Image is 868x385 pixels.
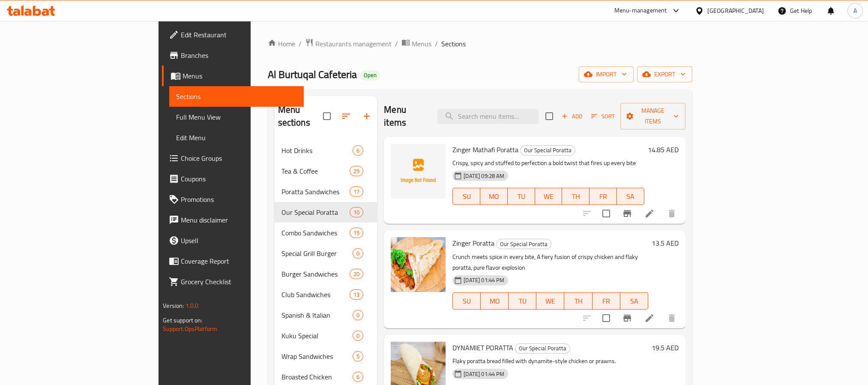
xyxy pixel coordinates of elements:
[648,144,679,156] h6: 14.85 AED
[624,295,645,307] span: SA
[275,325,377,346] div: Kuku Special0
[353,332,363,340] span: 0
[558,110,586,123] button: Add
[350,166,363,176] div: items
[617,308,638,328] button: Branch-specific-item
[162,230,303,251] a: Upsell
[460,370,508,378] span: [DATE] 01:44 PM
[579,66,634,82] button: import
[281,289,350,300] span: Club Sandwiches
[586,110,620,123] span: Sort items
[496,239,551,249] div: Our Special Poratta
[480,188,508,205] button: MO
[350,186,363,197] div: items
[353,250,363,258] span: 0
[661,203,682,224] button: delete
[162,45,303,66] a: Branches
[181,174,296,184] span: Coupons
[353,351,363,361] div: items
[176,91,296,102] span: Sections
[412,39,431,49] span: Menus
[281,145,353,156] span: Hot Drinks
[536,292,564,310] button: WE
[511,190,532,203] span: TU
[281,186,350,197] div: Poratta Sandwiches
[281,228,350,238] div: Combo Sandwiches
[391,144,446,199] img: Zinger Mathafi Poratta
[596,295,617,307] span: FR
[515,343,570,353] span: Our Special Poratta
[509,292,536,310] button: TU
[350,291,363,299] span: 13
[169,107,303,127] a: Full Menu View
[620,190,641,203] span: SA
[508,188,535,205] button: TU
[281,269,350,279] span: Burger Sandwiches
[395,39,398,49] li: /
[360,72,380,79] span: Open
[181,215,296,225] span: Menu disclaimer
[637,66,692,82] button: export
[535,188,563,205] button: WE
[617,188,644,205] button: SA
[350,270,363,278] span: 20
[281,207,350,217] span: Our Special Poratta
[275,284,377,305] div: Club Sandwiches13
[163,315,202,326] span: Get support on:
[384,103,427,129] h2: Menu items
[617,203,638,224] button: Branch-specific-item
[560,111,584,121] span: Add
[275,243,377,264] div: Special Grill Burger0
[281,331,353,341] span: Kuku Special
[275,181,377,202] div: Poratta Sandwiches17
[281,372,353,382] span: Broasted Chicken
[350,207,363,217] div: items
[540,295,561,307] span: WE
[452,143,518,156] span: Zinger Mathafi Poratta
[591,111,615,121] span: Sort
[181,153,296,163] span: Choice Groups
[562,188,590,205] button: TH
[521,145,575,155] span: Our Special Poratta
[169,127,303,148] a: Edit Menu
[853,6,857,15] span: A
[350,289,363,300] div: items
[452,188,480,205] button: SU
[275,140,377,161] div: Hot Drinks6
[652,342,679,354] h6: 19.5 AED
[353,352,363,361] span: 5
[353,372,363,382] div: items
[176,112,296,122] span: Full Menu View
[353,310,363,320] div: items
[360,70,380,81] div: Open
[452,292,481,310] button: SU
[281,310,353,320] span: Spanish & Italian
[163,300,184,311] span: Version:
[305,38,392,49] a: Restaurants management
[176,132,296,143] span: Edit Menu
[275,161,377,181] div: Tea & Coffee29
[497,239,551,249] span: Our Special Poratta
[644,313,655,323] a: Edit menu item
[452,158,644,168] p: Crispy, spicy and stuffed to perfection a bold twist that fires up every bite
[353,248,363,259] div: items
[597,309,615,327] span: Select to update
[353,147,363,155] span: 6
[350,229,363,237] span: 15
[558,110,586,123] span: Add item
[350,269,363,279] div: items
[353,145,363,156] div: items
[350,188,363,196] span: 17
[512,295,533,307] span: TU
[181,50,296,60] span: Branches
[590,188,617,205] button: FR
[336,106,356,126] span: Sort sections
[644,208,655,219] a: Edit menu item
[162,168,303,189] a: Coupons
[275,264,377,284] div: Burger Sandwiches20
[620,103,685,129] button: Manage items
